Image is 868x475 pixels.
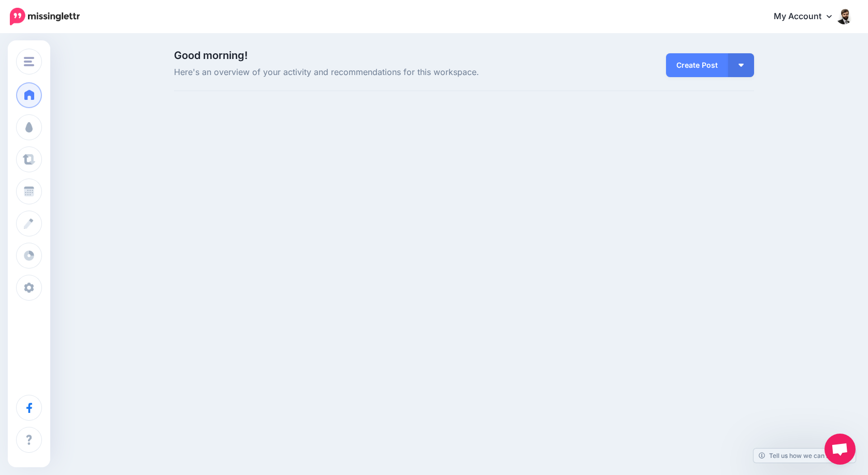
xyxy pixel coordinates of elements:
span: Good morning! [174,49,248,62]
a: Aprire la chat [824,434,856,465]
a: Create Post [666,53,728,77]
span: Here's an overview of your activity and recommendations for this workspace. [174,66,556,79]
img: menu.png [24,57,34,66]
img: Missinglettr [10,8,80,25]
a: My Account [763,4,852,29]
img: arrow-down-white.png [739,64,744,67]
a: Tell us how we can improve [754,449,856,463]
